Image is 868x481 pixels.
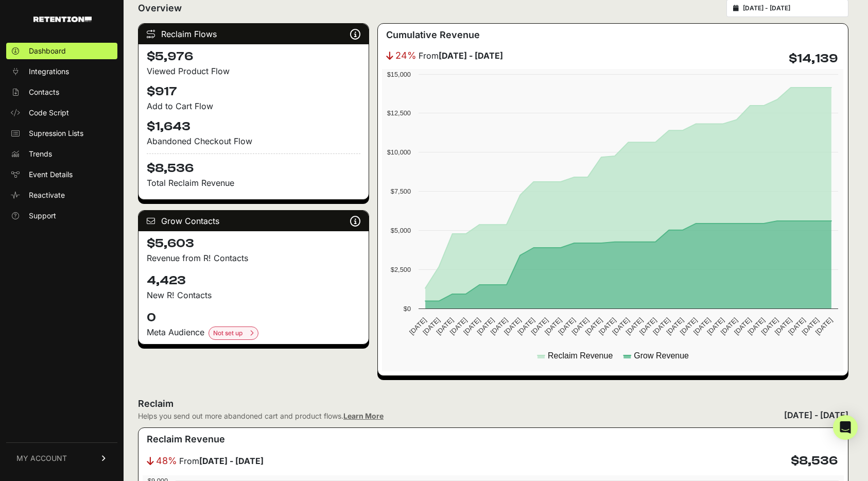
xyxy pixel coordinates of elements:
[387,109,411,117] text: $12,500
[516,316,536,336] text: [DATE]
[543,316,563,336] text: [DATE]
[179,455,264,467] span: From
[6,125,117,142] a: Supression Lists
[784,409,848,421] div: [DATE] - [DATE]
[638,316,658,336] text: [DATE]
[147,83,360,100] h4: $917
[692,316,712,336] text: [DATE]
[570,316,591,336] text: [DATE]
[557,316,577,336] text: [DATE]
[6,166,117,183] a: Event Details
[147,310,360,326] h4: 0
[147,432,225,446] h3: Reclaim Revenue
[435,316,455,336] text: [DATE]
[29,128,83,139] span: Supression Lists
[665,316,685,336] text: [DATE]
[147,153,360,177] h4: $8,536
[408,316,428,336] text: [DATE]
[147,100,360,112] div: Add to Cart Flow
[16,453,67,463] span: MY ACCOUNT
[29,66,69,77] span: Integrations
[29,211,56,221] span: Support
[597,316,617,336] text: [DATE]
[147,135,360,147] div: Abandoned Checkout Flow
[791,453,838,469] h4: $8,536
[634,351,689,360] text: Grow Revenue
[387,71,411,78] text: $15,000
[747,316,767,336] text: [DATE]
[530,316,550,336] text: [DATE]
[679,316,699,336] text: [DATE]
[138,397,384,411] h2: Reclaim
[548,351,613,360] text: Reclaim Revenue
[733,316,753,336] text: [DATE]
[502,316,523,336] text: [DATE]
[404,305,411,313] text: $0
[386,28,480,42] h3: Cumulative Revenue
[147,272,360,289] h4: 4,423
[29,149,52,159] span: Trends
[29,46,66,56] span: Dashboard
[395,48,416,63] span: 24%
[624,316,645,336] text: [DATE]
[387,148,411,156] text: $10,000
[6,187,117,203] a: Reactivate
[147,235,360,252] h4: $5,603
[6,105,117,121] a: Code Script
[147,177,360,189] p: Total Reclaim Revenue
[833,415,858,440] div: Open Intercom Messenger
[147,289,360,301] p: New R! Contacts
[787,316,807,336] text: [DATE]
[156,454,177,468] span: 48%
[476,316,496,336] text: [DATE]
[801,316,821,336] text: [DATE]
[147,326,360,340] div: Meta Audience
[6,442,117,474] a: MY ACCOUNT
[419,49,503,62] span: From
[489,316,509,336] text: [DATE]
[6,146,117,162] a: Trends
[789,50,838,67] h4: $14,139
[6,208,117,224] a: Support
[391,227,411,234] text: $5,000
[147,118,360,135] h4: $1,643
[138,411,384,421] div: Helps you send out more abandoned cart and product flows.
[773,316,793,336] text: [DATE]
[138,1,182,15] h2: Overview
[6,63,117,80] a: Integrations
[6,43,117,59] a: Dashboard
[391,266,411,273] text: $2,500
[719,316,739,336] text: [DATE]
[706,316,726,336] text: [DATE]
[29,87,59,97] span: Contacts
[760,316,780,336] text: [DATE]
[462,316,482,336] text: [DATE]
[391,187,411,195] text: $7,500
[29,169,73,180] span: Event Details
[439,50,503,61] strong: [DATE] - [DATE]
[138,24,369,44] div: Reclaim Flows
[343,411,384,420] a: Learn More
[33,16,92,22] img: Retention.com
[584,316,604,336] text: [DATE]
[448,316,468,336] text: [DATE]
[652,316,672,336] text: [DATE]
[147,48,360,65] h4: $5,976
[6,84,117,100] a: Contacts
[29,190,65,200] span: Reactivate
[814,316,834,336] text: [DATE]
[147,65,360,77] div: Viewed Product Flow
[611,316,631,336] text: [DATE]
[199,456,264,466] strong: [DATE] - [DATE]
[29,108,69,118] span: Code Script
[147,252,360,264] p: Revenue from R! Contacts
[138,211,369,231] div: Grow Contacts
[422,316,442,336] text: [DATE]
